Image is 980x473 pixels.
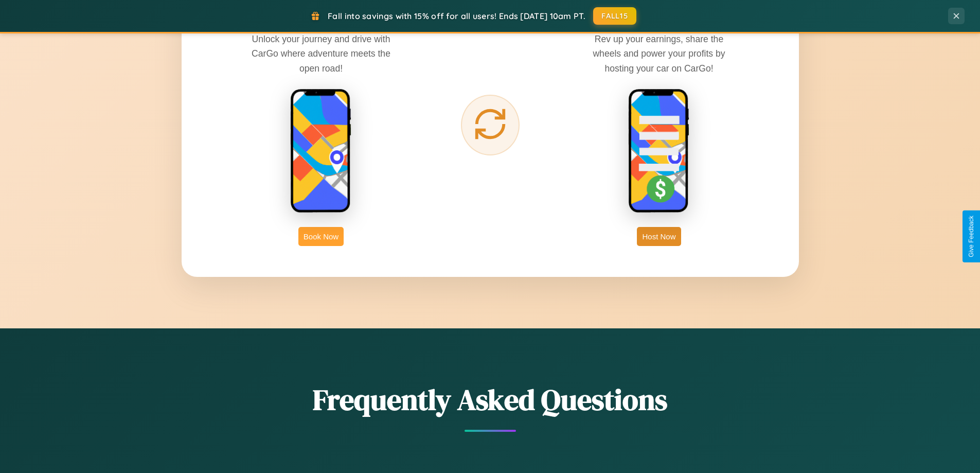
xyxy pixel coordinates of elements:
div: Give Feedback [968,216,975,257]
h2: Frequently Asked Questions [182,380,799,419]
button: Book Now [298,227,344,246]
p: Unlock your journey and drive with CarGo where adventure meets the open road! [244,32,398,75]
img: rent phone [290,89,352,214]
button: Host Now [637,227,681,246]
button: FALL15 [593,7,636,25]
span: Fall into savings with 15% off for all users! Ends [DATE] 10am PT. [328,11,585,21]
img: host phone [628,89,690,214]
p: Rev up your earnings, share the wheels and power your profits by hosting your car on CarGo! [582,32,736,75]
